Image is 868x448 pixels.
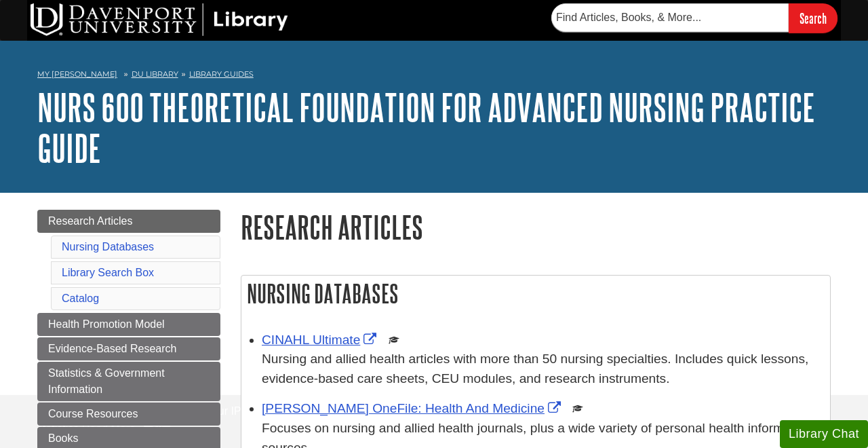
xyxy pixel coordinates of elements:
[37,362,220,401] a: Statistics & Government Information
[262,350,823,389] p: Nursing and allied health articles with more than 50 nursing specialties. Includes quick lessons,...
[37,403,220,426] a: Course Resources
[551,3,789,32] input: Find Articles, Books, & More...
[37,210,220,233] a: Research Articles
[189,69,254,79] a: Library Guides
[62,267,154,278] a: Library Search Box
[780,420,868,448] button: Library Chat
[262,333,380,347] a: Link opens in new window
[37,65,831,87] nav: breadcrumb
[551,3,837,33] form: Searches DU Library's articles, books, and more
[48,367,165,395] span: Statistics & Government Information
[62,293,99,304] a: Catalog
[37,69,117,80] a: My [PERSON_NAME]
[37,313,220,336] a: Health Promotion Model
[789,3,837,33] input: Search
[241,276,830,312] h2: Nursing Databases
[62,241,154,253] a: Nursing Databases
[132,69,178,79] a: DU Library
[37,337,220,360] a: Evidence-Based Research
[48,318,165,330] span: Health Promotion Model
[48,215,133,227] span: Research Articles
[572,403,583,414] img: Scholarly or Peer Reviewed
[48,432,78,444] span: Books
[389,335,399,346] img: Scholarly or Peer Reviewed
[48,343,176,354] span: Evidence-Based Research
[37,86,815,169] a: NURS 600 Theoretical Foundation for Advanced Nursing Practice Guide
[48,408,138,419] span: Course Resources
[31,3,288,36] img: DU Library
[241,210,831,244] h1: Research Articles
[262,401,564,415] a: Link opens in new window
